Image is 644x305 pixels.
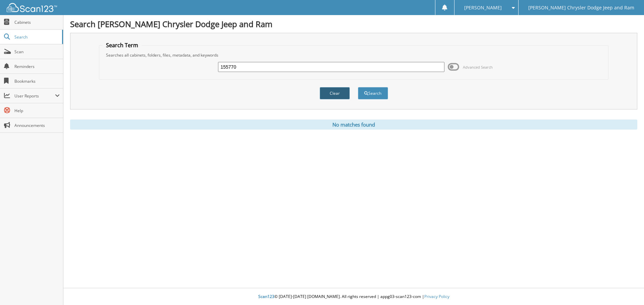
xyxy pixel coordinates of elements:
span: User Reports [14,93,55,99]
span: Bookmarks [14,78,60,84]
span: Advanced Search [463,65,493,70]
a: Privacy Policy [424,294,449,299]
span: Help [14,108,60,113]
div: © [DATE]-[DATE] [DOMAIN_NAME]. All rights reserved | appg03-scan123-com | [63,289,644,305]
div: Searches all cabinets, folders, files, metadata, and keywords [103,52,605,58]
span: [PERSON_NAME] Chrysler Dodge Jeep and Ram [528,6,634,10]
span: Cabinets [14,19,60,25]
legend: Search Term [103,42,142,49]
h1: Search [PERSON_NAME] Chrysler Dodge Jeep and Ram [70,18,637,29]
button: Clear [320,87,350,99]
span: Reminders [14,64,60,69]
div: No matches found [70,120,637,130]
img: scan123-logo-white.svg [7,3,57,12]
iframe: Chat Widget [610,273,644,305]
span: Announcements [14,123,60,128]
span: Scan123 [258,294,274,299]
span: Scan [14,49,60,55]
span: [PERSON_NAME] [464,6,502,10]
span: Search [14,34,59,40]
button: Search [358,87,388,99]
